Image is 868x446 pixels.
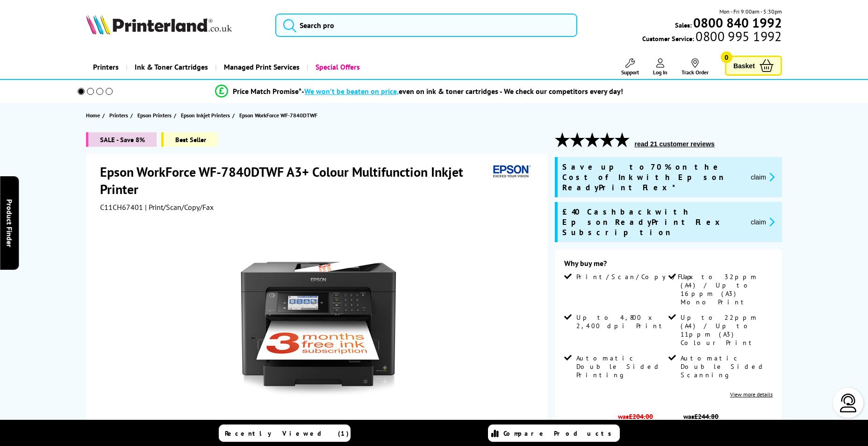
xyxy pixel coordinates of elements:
span: Product Finder [5,199,14,247]
span: Save up to 70% on the Cost of Ink with Epson ReadyPrint Flex* [562,162,744,193]
a: Track Order [681,58,709,76]
a: Basket 0 [725,56,782,76]
img: Epson WorkForce WF-7840DTWF [226,230,409,414]
span: Price Match Promise* [233,86,301,96]
a: Home [86,110,102,120]
strike: £204.00 [629,412,653,421]
span: Sales: [675,21,692,29]
a: 0800 840 1992 [692,18,782,27]
a: Ink & Toner Cartridges [126,55,215,79]
span: 0800 995 1992 [694,32,782,41]
span: was [613,407,658,421]
span: was [679,407,724,421]
a: Epson Inkjet Printers [181,110,232,120]
a: Support [621,58,639,76]
span: Recently Viewed (1) [225,429,349,438]
a: View more details [730,391,773,398]
span: Best Seller [161,132,218,147]
span: | Print/Scan/Copy/Fax [145,202,214,212]
span: Up to 32ppm (A4) / Up to 16ppm (A3) Mono Print [681,273,771,306]
a: Log In [653,58,667,76]
span: Compare Products [503,429,617,438]
span: 0 [721,51,732,63]
button: promo-description [748,216,777,227]
b: 0800 840 1992 [693,14,782,31]
a: Printerland Logo [86,14,263,36]
span: Log In [653,69,667,76]
span: SALE - Save 8% [86,132,157,147]
span: We won’t be beaten on price, [304,86,399,96]
span: Basket [733,59,755,72]
span: Up to 4,800 x 2,400 dpi Print [576,313,667,330]
span: Up to 22ppm (A4) / Up to 11ppm (A3) Colour Print [681,313,771,347]
span: Automatic Double Sided Printing [576,354,667,379]
a: Special Offers [307,55,367,79]
span: Customer Service: [642,32,782,43]
span: Mon - Fri 9:00am - 5:30pm [719,7,782,16]
img: user-headset-light.svg [839,394,858,412]
div: - even on ink & toner cartridges - We check our competitors every day! [301,86,623,96]
span: Ink & Toner Cartridges [135,55,208,79]
span: Epson Inkjet Printers [181,110,230,120]
input: Search pro [275,14,577,37]
a: Compare Products [488,424,620,442]
span: Epson Printers [137,110,172,120]
button: read 21 customer reviews [632,140,717,148]
span: C11CH67401 [100,202,143,212]
a: Managed Print Services [215,55,307,79]
div: Why buy me? [564,259,773,273]
span: Home [86,110,100,120]
img: Printerland Logo [86,14,232,35]
span: Support [621,69,639,76]
span: Printers [109,110,128,120]
li: modal_Promise [65,83,774,100]
span: Print/Scan/Copy/Fax [576,273,696,281]
span: Automatic Double Sided Scanning [681,354,771,379]
img: Epson [489,163,532,180]
a: Printers [86,55,126,79]
span: Epson WorkForce WF-7840DTWF [239,112,317,119]
strike: £244.80 [694,412,718,421]
button: promo-description [748,172,777,182]
h1: Epson WorkForce WF-7840DTWF A3+ Colour Multifunction Inkjet Printer [100,163,489,198]
a: Epson Printers [137,110,174,120]
a: Printers [109,110,130,120]
span: £40 Cashback with Epson ReadyPrint Flex Subscription [562,207,744,237]
a: Recently Viewed (1) [219,424,351,442]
